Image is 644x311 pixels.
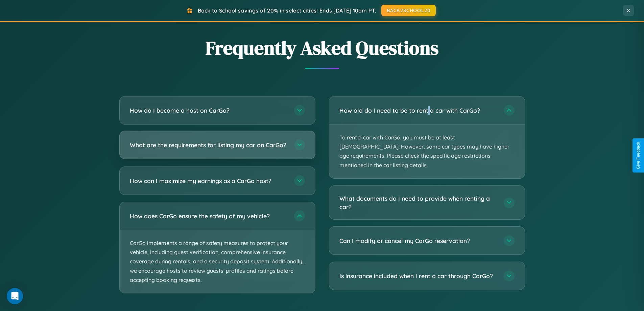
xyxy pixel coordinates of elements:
[120,230,315,293] p: CarGo implements a range of safety measures to protect your vehicle, including guest verification...
[636,142,641,169] div: Give Feedback
[7,288,23,304] div: Open Intercom Messenger
[381,5,436,16] button: BACK2SCHOOL20
[339,106,497,115] h3: How old do I need to be to rent a car with CarGo?
[339,272,497,280] h3: Is insurance included when I rent a car through CarGo?
[119,35,525,61] h2: Frequently Asked Questions
[339,237,497,245] h3: Can I modify or cancel my CarGo reservation?
[130,177,287,185] h3: How can I maximize my earnings as a CarGo host?
[329,125,525,178] p: To rent a car with CarGo, you must be at least [DEMOGRAPHIC_DATA]. However, some car types may ha...
[130,141,287,149] h3: What are the requirements for listing my car on CarGo?
[130,106,287,115] h3: How do I become a host on CarGo?
[130,212,287,220] h3: How does CarGo ensure the safety of my vehicle?
[198,7,376,14] span: Back to School savings of 20% in select cities! Ends [DATE] 10am PT.
[339,194,497,211] h3: What documents do I need to provide when renting a car?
